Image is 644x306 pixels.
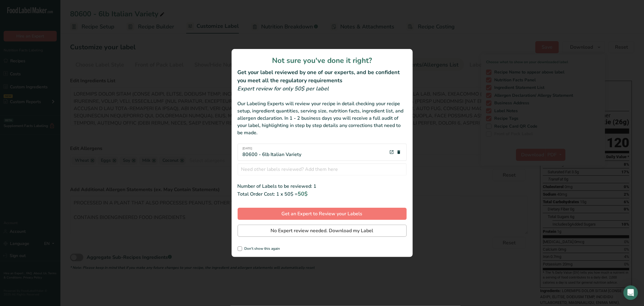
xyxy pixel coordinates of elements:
span: Get an Expert to Review your Labels [282,210,363,217]
div: Expert review for only 50$ per label [238,85,407,93]
h1: Not sure you've done it right? [238,55,407,66]
div: Number of Labels to be reviewed: 1 [238,183,407,190]
div: Total Order Cost: 1 x 50$ = [238,190,407,198]
span: [DATE] [243,146,302,151]
div: Our Labeling Experts will review your recipe in detail checking your recipe setup, ingredient qua... [238,100,407,136]
div: Open Intercom Messenger [623,285,638,300]
h2: Get your label reviewed by one of our experts, and be confident you meet all the regulatory requi... [238,68,407,85]
button: Get an Expert to Review your Labels [238,208,407,220]
span: 50$ [298,190,308,197]
span: No Expert review needed. Download my Label [271,227,373,234]
span: Don't show this again [242,246,280,251]
input: Need other labels reviewed? Add them here [238,163,407,175]
button: No Expert review needed. Download my Label [238,225,407,237]
div: 80600 - 6lb Italian Variety [243,146,302,158]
